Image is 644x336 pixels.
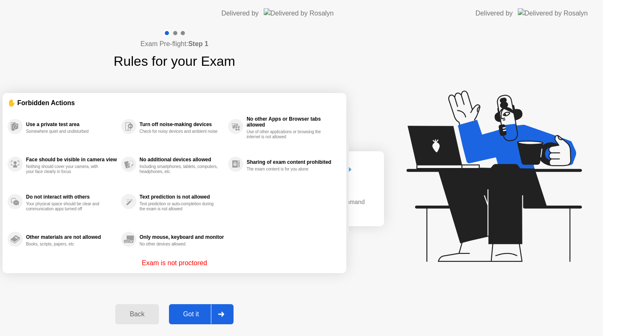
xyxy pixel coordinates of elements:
[264,8,334,18] img: Delivered by Rosalyn
[518,8,588,18] img: Delivered by Rosalyn
[140,39,208,49] h4: Exam Pre-flight:
[171,310,211,318] div: Got it
[140,121,224,127] div: Turn off noise-making devices
[26,194,117,200] div: Do not interact with others
[247,159,337,165] div: Sharing of exam content prohibited
[26,121,117,127] div: Use a private test area
[26,234,117,240] div: Other materials are not allowed
[26,164,105,174] div: Nothing should cover your camera, with your face clearly in focus
[169,304,234,324] button: Got it
[247,167,326,172] div: The exam content is for you alone
[140,164,219,174] div: Including smartphones, tablets, computers, headphones, etc.
[140,157,224,163] div: No additional devices allowed
[221,8,259,18] div: Delivered by
[142,258,207,268] p: Exam is not proctored
[140,194,224,200] div: Text prediction is not allowed
[114,51,235,71] h1: Rules for your Exam
[140,242,219,247] div: No other devices allowed
[26,242,105,247] div: Books, scripts, papers, etc
[247,116,337,128] div: No other Apps or Browser tabs allowed
[140,234,224,240] div: Only mouse, keyboard and monitor
[140,129,219,134] div: Check for noisy devices and ambient noise
[118,310,156,318] div: Back
[8,98,341,108] div: ✋ Forbidden Actions
[26,202,105,212] div: Your physical space should be clear and communication apps turned off
[115,304,158,324] button: Back
[188,40,208,47] b: Step 1
[26,157,117,163] div: Face should be visible in camera view
[26,129,105,134] div: Somewhere quiet and undisturbed
[475,8,513,18] div: Delivered by
[140,202,219,212] div: Text prediction or auto-completion during the exam is not allowed
[247,129,326,140] div: Use of other applications or browsing the internet is not allowed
